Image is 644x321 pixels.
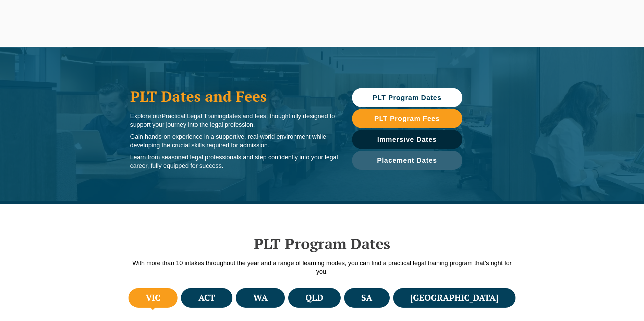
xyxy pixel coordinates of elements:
[352,130,462,149] a: Immersive Dates
[361,292,372,304] h4: SA
[253,292,268,304] h4: WA
[130,153,338,170] p: Learn from seasoned legal professionals and step confidently into your legal career, fully equipp...
[352,88,462,107] a: PLT Program Dates
[352,109,462,128] a: PLT Program Fees
[352,151,462,170] a: Placement Dates
[130,88,338,105] h1: PLT Dates and Fees
[162,113,226,120] span: Practical Legal Training
[373,94,441,101] span: PLT Program Dates
[146,292,160,304] h4: VIC
[130,133,338,150] p: Gain hands-on experience in a supportive, real-world environment while developing the crucial ski...
[198,292,215,304] h4: ACT
[377,157,437,164] span: Placement Dates
[127,259,518,276] p: With more than 10 intakes throughout the year and a range of learning modes, you can find a pract...
[130,112,338,129] p: Explore our dates and fees, thoughtfully designed to support your journey into the legal profession.
[374,115,440,122] span: PLT Program Fees
[305,292,323,304] h4: QLD
[127,235,518,252] h2: PLT Program Dates
[410,292,498,304] h4: [GEOGRAPHIC_DATA]
[377,136,437,143] span: Immersive Dates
